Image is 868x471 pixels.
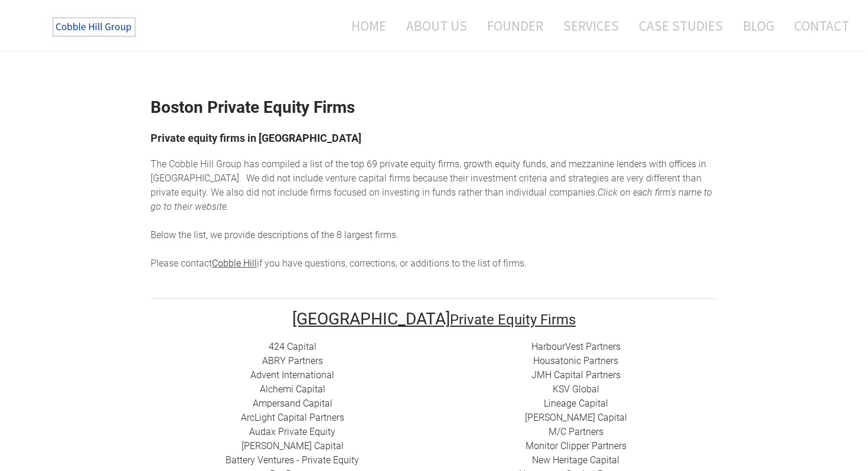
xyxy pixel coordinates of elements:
[260,384,325,395] a: Alchemi Capital
[525,412,627,423] a: [PERSON_NAME] Capital
[450,311,576,328] font: Private Equity Firms
[269,341,316,352] a: 424 Capital
[262,355,323,366] a: ​ABRY Partners
[334,10,395,41] a: Home
[533,355,618,366] a: Housatonic Partners
[630,10,732,41] a: Case Studies
[151,98,355,117] strong: Boston Private Equity Firms
[478,10,552,41] a: Founder
[212,258,257,269] a: Cobble Hill
[397,10,476,41] a: About Us
[250,369,334,381] a: Advent International
[549,426,603,437] a: ​M/C Partners
[734,10,783,41] a: Blog
[785,10,849,41] a: Contact
[45,12,145,42] img: The Cobble Hill Group LLC
[151,258,527,269] span: Please contact if you have questions, corrections, or additions to the list of firms.
[253,398,332,409] a: ​Ampersand Capital
[242,440,344,451] a: [PERSON_NAME] Capital
[544,398,608,409] a: Lineage Capital
[151,157,717,271] div: he top 69 private equity firms, growth equity funds, and mezzanine lenders with offices in [GEOGR...
[531,341,621,352] a: HarbourVest Partners
[553,384,599,395] a: ​KSV Global
[554,10,628,41] a: Services
[531,369,621,381] a: ​JMH Capital Partners
[532,454,619,466] a: New Heritage Capital
[241,412,344,423] a: ​ArcLight Capital Partners
[526,440,626,451] a: ​Monitor Clipper Partners
[151,132,361,144] font: Private equity firms in [GEOGRAPHIC_DATA]
[226,454,359,466] a: Battery Ventures - Private Equity
[151,173,701,198] span: enture capital firms because their investment criteria and strategies are very different than pri...
[292,309,450,329] font: [GEOGRAPHIC_DATA]
[151,158,338,170] span: The Cobble Hill Group has compiled a list of t
[249,426,335,437] a: Audax Private Equity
